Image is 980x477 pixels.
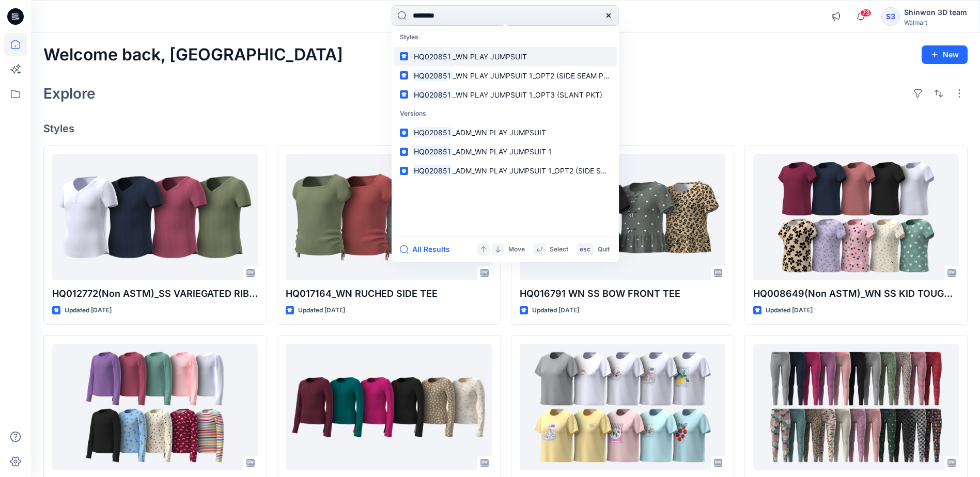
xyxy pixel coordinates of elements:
[753,287,959,301] p: HQ008649(Non ASTM)_WN SS KID TOUGH TEE
[52,344,258,470] a: HQ008556(Non ASTM)_WN LS KID TOUGH TEE
[520,287,725,301] p: HQ016791 WN SS BOW FRONT TEE
[550,244,568,255] p: Select
[508,244,525,255] p: Move
[412,126,453,138] mark: HQ020851
[394,85,617,104] a: HQ020851_WN PLAY JUMPSUIT 1_OPT3 (SLANT PKT)
[394,123,617,142] a: HQ020851_ADM_WN PLAY JUMPSUIT
[904,19,967,26] div: Walmart
[881,7,900,26] div: S3
[520,154,725,280] a: HQ016791 WN SS BOW FRONT TEE
[860,9,872,17] span: 73
[453,166,634,175] span: _ADM_WN PLAY JUMPSUIT 1_OPT2 (SIDE SEAM PKT)
[412,165,453,177] mark: HQ020851
[412,89,453,101] mark: HQ020851
[922,45,968,64] button: New
[753,154,959,280] a: HQ008649(Non ASTM)_WN SS KID TOUGH TEE
[904,6,967,19] div: Shinwon 3D team
[286,344,491,470] a: HQ018335_WN LS WAFFLE HENLEY
[753,344,959,470] a: HQTBA_Single jersey legging
[598,244,610,255] p: Quit
[394,47,617,66] a: HQ020851_WN PLAY JUMPSUIT
[453,90,602,99] span: _WN PLAY JUMPSUIT 1_OPT3 (SLANT PKT)
[52,154,258,280] a: HQ012772(Non ASTM)_SS VARIEGATED RIB TEE
[412,146,453,157] mark: HQ020851
[453,147,552,156] span: _ADM_WN PLAY JUMPSUIT 1
[43,85,96,102] h2: Explore
[412,51,453,62] mark: HQ020851
[286,287,491,301] p: HQ017164_WN RUCHED SIDE TEE
[43,45,343,65] h2: Welcome back, [GEOGRAPHIC_DATA]
[394,104,617,123] p: Versions
[65,305,112,316] p: Updated [DATE]
[766,305,813,316] p: Updated [DATE]
[580,244,590,255] p: esc
[298,305,345,316] p: Updated [DATE]
[286,154,491,280] a: HQ017164_WN RUCHED SIDE TEE
[453,71,615,80] span: _WN PLAY JUMPSUIT 1_OPT2 (SIDE SEAM PKT)
[394,66,617,85] a: HQ020851_WN PLAY JUMPSUIT 1_OPT2 (SIDE SEAM PKT)
[52,287,258,301] p: HQ012772(Non ASTM)_SS VARIEGATED RIB TEE
[394,28,617,47] p: Styles
[400,243,457,256] button: All Results
[43,122,968,135] h4: Styles
[412,70,453,82] mark: HQ020851
[532,305,579,316] p: Updated [DATE]
[453,128,546,137] span: _ADM_WN PLAY JUMPSUIT
[394,161,617,180] a: HQ020851_ADM_WN PLAY JUMPSUIT 1_OPT2 (SIDE SEAM PKT)
[394,142,617,161] a: HQ020851_ADM_WN PLAY JUMPSUIT 1
[453,52,527,61] span: _WN PLAY JUMPSUIT
[520,344,725,470] a: WKT00113S_ADM_SS CROP BOX TEE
